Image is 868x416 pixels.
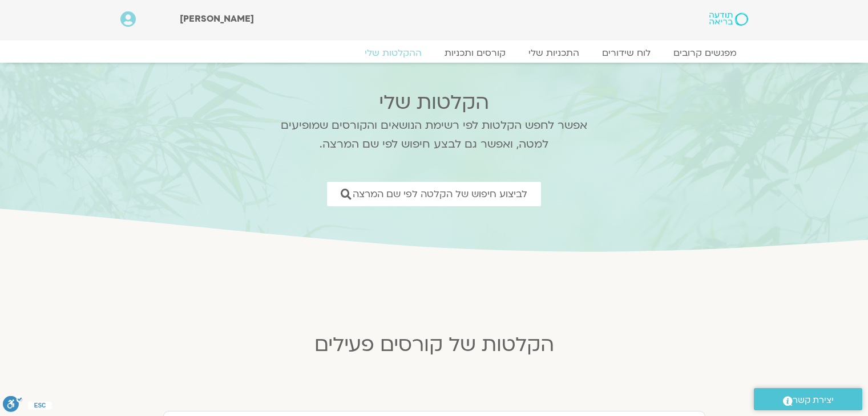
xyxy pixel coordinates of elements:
h2: הקלטות שלי [266,91,603,114]
a: ההקלטות שלי [353,47,433,59]
a: לוח שידורים [591,47,662,59]
a: יצירת קשר [754,388,862,410]
span: [PERSON_NAME] [180,13,254,25]
a: מפגשים קרובים [662,47,748,59]
a: לביצוע חיפוש של הקלטה לפי שם המרצה [327,182,541,206]
span: לביצוע חיפוש של הקלטה לפי שם המרצה [353,189,527,199]
span: יצירת קשר [793,393,834,408]
a: קורסים ותכניות [433,47,517,59]
a: התכניות שלי [517,47,591,59]
p: אפשר לחפש הקלטות לפי רשימת הנושאים והקורסים שמופיעים למטה, ואפשר גם לבצע חיפוש לפי שם המרצה. [266,116,603,154]
h2: הקלטות של קורסים פעילים [155,333,714,356]
nav: Menu [120,47,748,59]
